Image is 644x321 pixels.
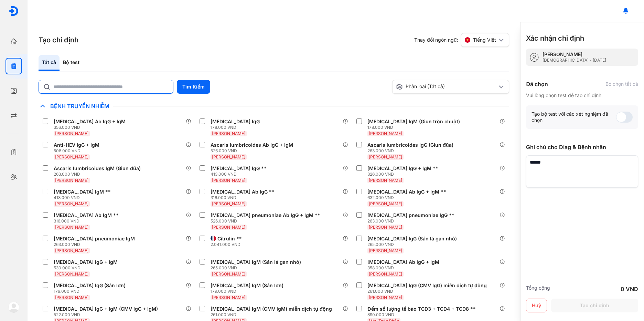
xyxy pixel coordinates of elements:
div: 316.000 VND [54,218,121,224]
div: 508.000 VND [54,148,102,154]
div: 413.000 VND [54,195,114,200]
span: [PERSON_NAME] [369,201,402,206]
span: [PERSON_NAME] [369,225,402,230]
div: 413.000 VND [211,172,269,177]
div: [MEDICAL_DATA] Ab IgM ** [54,212,119,218]
div: 632.000 VND [367,195,449,200]
div: [MEDICAL_DATA] pneumoniae IgG ** [367,212,454,218]
div: [DEMOGRAPHIC_DATA] - [DATE] [543,58,606,63]
div: [MEDICAL_DATA] IgM ** [54,189,111,195]
div: [MEDICAL_DATA] IgG (Sán lợn) [54,282,126,289]
div: Đã chọn [526,80,548,88]
div: 179.000 VND [54,289,128,294]
span: [PERSON_NAME] [55,271,88,277]
div: [PERSON_NAME] [543,51,606,58]
div: [MEDICAL_DATA] pneumoniae Ab IgG + IgM ** [211,212,320,218]
div: 530.000 VND [54,265,120,271]
div: [MEDICAL_DATA] IgM (Sán lợn) [211,282,283,289]
div: 261.000 VND [367,289,490,294]
span: Tiếng Việt [473,37,496,43]
div: 178.000 VND [211,125,262,130]
img: logo [9,6,19,16]
div: 263.000 VND [54,242,138,247]
div: Vui lòng chọn test để tạo chỉ định [526,92,638,99]
span: [PERSON_NAME] [55,131,88,136]
button: Tạo chỉ định [551,299,638,312]
div: 316.000 VND [211,195,277,200]
div: 358.000 VND [367,265,442,271]
span: Bệnh Truyền Nhiễm [47,103,113,110]
div: [MEDICAL_DATA] IgM (CMV IgM) miễn dịch tự động [211,306,332,312]
span: [PERSON_NAME] [369,271,402,277]
span: [PERSON_NAME] [212,131,245,136]
div: 178.000 VND [367,125,463,130]
span: [PERSON_NAME] [369,295,402,300]
div: [MEDICAL_DATA] pneumoniae IgM [54,236,135,242]
div: 522.000 VND [54,312,161,318]
span: [PERSON_NAME] [55,248,88,253]
span: [PERSON_NAME] [212,271,245,277]
span: [PERSON_NAME] [212,154,245,159]
div: Citrulin ** [217,236,242,242]
div: 526.000 VND [211,218,323,224]
div: 826.000 VND [367,172,441,177]
div: 179.000 VND [211,289,286,294]
div: Ascaris lumbricoides IgM (Giun đũa) [54,165,141,172]
div: 263.000 VND [367,148,456,154]
div: 2.041.000 VND [211,242,245,247]
div: [MEDICAL_DATA] IgG + IgM ** [367,165,438,172]
div: Tất cả [39,55,60,71]
div: 263.000 VND [367,218,457,224]
div: 265.000 VND [211,265,304,271]
div: Đếm số lượng tế bào TCD3 + TCD4 + TCD8 ** [367,306,476,312]
span: [PERSON_NAME] [212,225,245,230]
span: [PERSON_NAME] [369,131,402,136]
span: [PERSON_NAME] [212,178,245,183]
h3: Tạo chỉ định [39,35,78,45]
span: [PERSON_NAME] [55,154,88,159]
span: [PERSON_NAME] [55,295,88,300]
div: 0 VND [621,285,638,293]
div: [MEDICAL_DATA] IgG ** [211,165,267,172]
div: [MEDICAL_DATA] IgM (Giun tròn chuột) [367,118,460,125]
span: [PERSON_NAME] [55,201,88,206]
span: [PERSON_NAME] [369,178,402,183]
div: 356.000 VND [54,125,128,130]
img: logo [8,302,19,313]
div: [MEDICAL_DATA] Ab IgG + IgM [367,259,439,265]
span: [PERSON_NAME] [369,154,402,159]
div: 261.000 VND [211,312,335,318]
span: [PERSON_NAME] [212,201,245,206]
div: Phân loại (Tất cả) [396,83,497,90]
div: Bộ test [60,55,83,71]
span: [PERSON_NAME] [55,225,88,230]
div: Ascaris lumbricoides IgG (Giun đũa) [367,142,453,148]
div: 265.000 VND [367,242,460,247]
div: [MEDICAL_DATA] Ab IgG + IgM [54,118,126,125]
div: [MEDICAL_DATA] IgM (Sán lá gan nhỏ) [211,259,301,265]
div: [MEDICAL_DATA] IgG [211,118,260,125]
div: 263.000 VND [54,172,143,177]
h3: Xác nhận chỉ định [526,33,584,43]
div: Ascaris lumbricoides Ab IgG + IgM [211,142,293,148]
span: [PERSON_NAME] [369,248,402,253]
button: Huỷ [526,299,547,312]
div: 526.000 VND [211,148,296,154]
div: [MEDICAL_DATA] Ab IgG + IgM ** [367,189,446,195]
div: [MEDICAL_DATA] Ab IgG ** [211,189,275,195]
span: [PERSON_NAME] [212,295,245,300]
div: Ghi chú cho Diag & Bệnh nhân [526,143,638,151]
span: [PERSON_NAME] [55,178,88,183]
div: Tạo bộ test với các xét nghiệm đã chọn [532,111,616,123]
div: Bỏ chọn tất cả [605,81,638,87]
div: Anti-HEV IgG + IgM [54,142,99,148]
div: 890.000 VND [367,312,479,318]
div: [MEDICAL_DATA] IgG + IgM (CMV IgG + IgM) [54,306,158,312]
div: [MEDICAL_DATA] IgG (CMV IgG) miễn dịch tự động [367,282,487,289]
div: Tổng cộng [526,285,550,293]
button: Tìm Kiếm [177,80,210,94]
div: [MEDICAL_DATA] IgG + IgM [54,259,118,265]
div: [MEDICAL_DATA] IgG (Sán lá gan nhỏ) [367,236,457,242]
div: Thay đổi ngôn ngữ: [414,33,509,47]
